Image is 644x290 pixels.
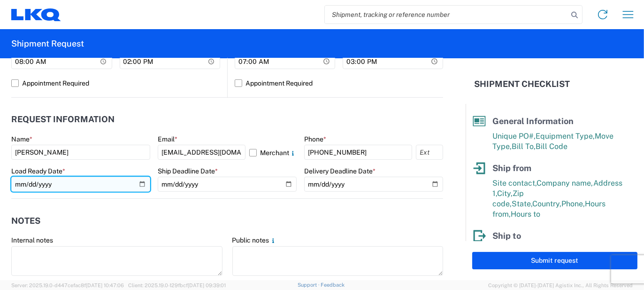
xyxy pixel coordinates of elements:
label: Ship Deadline Date [158,167,218,175]
span: Bill To, [512,142,536,151]
input: Shipment, tracking or reference number [325,6,568,24]
label: Name [11,135,32,143]
span: General Information [492,116,574,126]
span: [DATE] 09:39:01 [188,282,226,288]
label: Internal notes [11,236,53,244]
span: State, [512,199,532,208]
input: Ext [416,145,443,160]
button: Submit request [472,252,637,269]
label: Phone [304,135,326,143]
span: Ship to [492,231,521,241]
h2: Request Information [11,115,115,124]
span: Hours to [511,210,540,219]
h2: Notes [11,216,40,226]
span: Bill Code [536,142,567,151]
span: City, [497,189,513,198]
span: Site contact, [492,179,537,188]
span: Country, [532,199,561,208]
label: Merchant [249,145,297,160]
span: Copyright © [DATE]-[DATE] Agistix Inc., All Rights Reserved [488,281,633,290]
label: Public notes [232,236,277,244]
h2: Shipment Checklist [474,78,570,90]
label: Appointment Required [235,76,443,91]
span: Server: 2025.19.0-d447cefac8f [11,282,124,288]
label: Delivery Deadline Date [304,167,376,175]
h2: Shipment Request [11,38,84,49]
span: Client: 2025.19.0-129fbcf [128,282,226,288]
label: Appointment Required [11,76,220,91]
label: Email [158,135,177,143]
a: Support [298,282,321,288]
span: Ship from [492,163,531,173]
span: [DATE] 10:47:06 [86,282,124,288]
span: Phone, [561,199,585,208]
a: Feedback [321,282,345,288]
label: Load Ready Date [11,167,65,175]
span: Company name, [537,179,593,188]
span: Equipment Type, [536,132,595,141]
span: Unique PO#, [492,132,536,141]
